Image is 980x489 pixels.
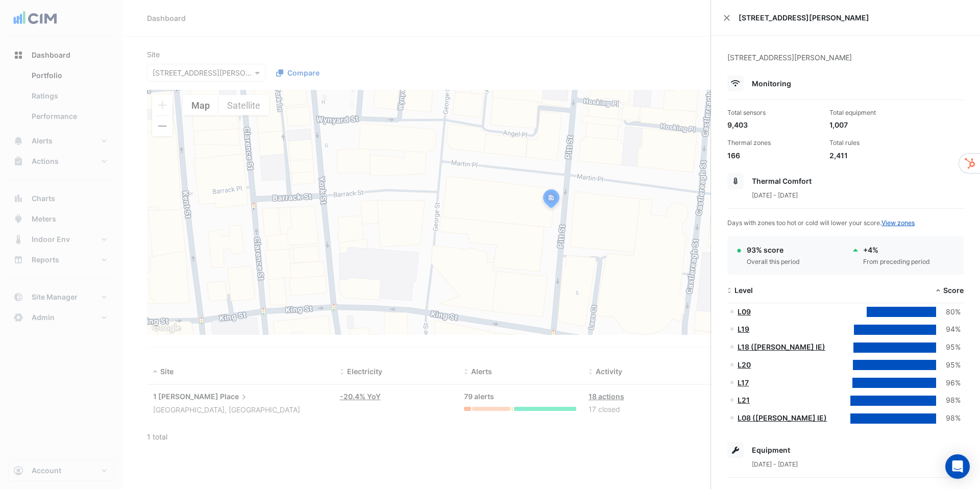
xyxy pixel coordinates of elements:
div: Total rules [829,138,923,148]
span: Equipment [752,446,790,454]
div: 2,411 [829,150,923,161]
div: + 4% [863,244,930,255]
button: Close [723,14,730,21]
div: Overall this period [747,257,800,266]
a: L20 [738,360,751,369]
a: L08 ([PERSON_NAME] IE) [738,413,827,422]
div: Total sensors [727,108,821,117]
span: [STREET_ADDRESS][PERSON_NAME] [739,12,968,23]
div: 93% score [747,244,800,255]
div: [STREET_ADDRESS][PERSON_NAME] [727,52,964,75]
div: Thermal zones [727,138,821,148]
a: L17 [738,378,749,387]
div: 98% [936,395,961,406]
a: View zones [881,219,915,227]
div: 96% [936,377,961,389]
div: 95% [936,341,961,353]
div: 9,403 [727,119,821,130]
div: 94% [936,324,961,335]
span: Thermal Comfort [752,177,812,185]
span: [DATE] - [DATE] [752,191,798,199]
span: [DATE] - [DATE] [752,460,798,468]
a: L09 [738,307,751,316]
div: 95% [936,359,961,371]
span: Monitoring [752,79,791,88]
a: L18 ([PERSON_NAME] IE) [738,343,825,351]
span: Score [943,286,964,295]
div: Open Intercom Messenger [945,454,970,479]
span: Level [734,286,753,295]
a: L19 [738,325,749,333]
div: Total equipment [829,108,923,117]
div: 1,007 [829,119,923,130]
div: 166 [727,150,821,161]
span: Days with zones too hot or cold will lower your score. [727,219,915,227]
div: 98% [936,412,961,424]
a: L21 [738,396,750,404]
div: From preceding period [863,257,930,266]
div: 80% [936,306,961,318]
